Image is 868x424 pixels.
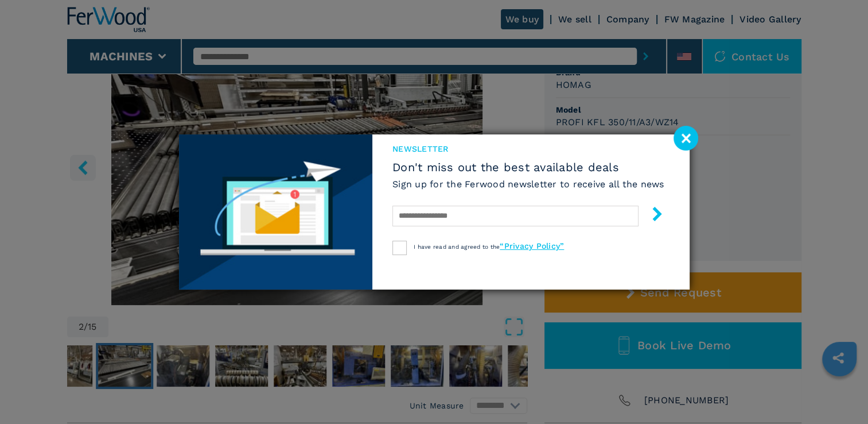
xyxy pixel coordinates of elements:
span: Don't miss out the best available deals [392,160,664,174]
span: I have read and agreed to the [414,244,564,250]
img: Newsletter image [179,134,373,290]
a: “Privacy Policy” [500,241,564,250]
span: newsletter [392,143,664,155]
h6: Sign up for the Ferwood newsletter to receive all the news [392,178,664,191]
button: submit-button [639,202,664,229]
